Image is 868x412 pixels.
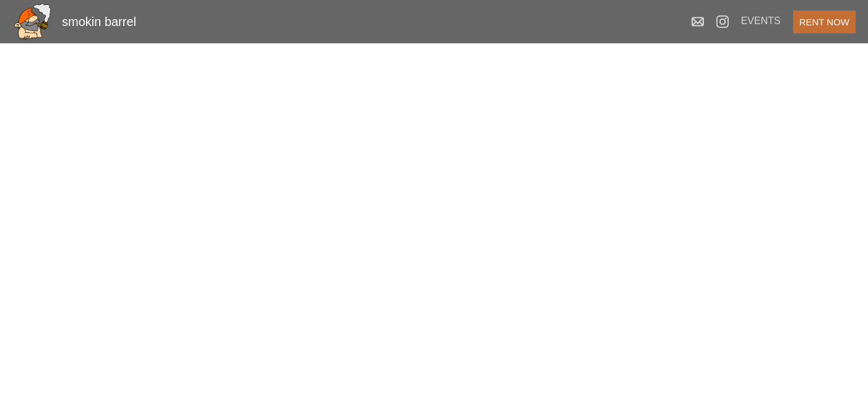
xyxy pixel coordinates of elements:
a: EVENTS [741,15,781,26]
img: smokki.png [12,2,53,42]
div: smokin barrel [62,15,136,29]
img: insta.png [716,15,729,28]
button: RENT NOW [793,11,856,33]
img: mail.png [692,15,704,28]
